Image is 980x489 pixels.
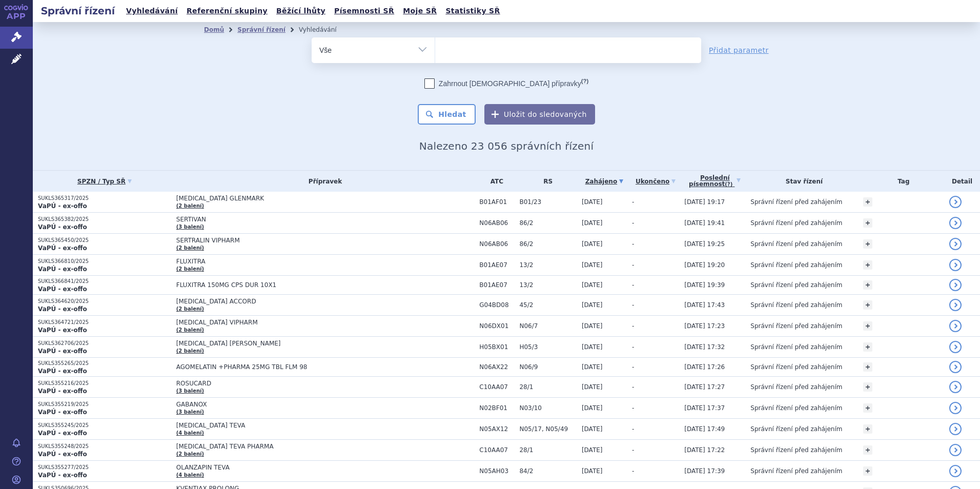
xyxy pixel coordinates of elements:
a: Běžící lhůty [273,4,329,18]
a: detail [949,196,962,208]
a: (2 balení) [176,451,204,457]
span: N06DX01 [479,322,514,330]
span: - [632,198,634,206]
strong: VaPÚ - ex-offo [38,266,87,273]
a: + [863,424,872,434]
span: [DATE] 17:39 [684,467,725,475]
span: G04BD08 [479,301,514,309]
span: [DATE] 17:27 [684,383,725,391]
th: Stav řízení [745,171,857,192]
span: Správní řízení před zahájením [750,363,842,371]
span: - [632,301,634,309]
span: B01AF01 [479,198,514,206]
span: [DATE] 17:37 [684,404,725,412]
p: SUKLS364721/2025 [38,319,171,326]
a: (3 balení) [176,224,204,230]
span: - [632,219,634,227]
li: Vyhledávání [299,22,350,37]
span: Správní řízení před zahájením [750,343,842,351]
abbr: (?) [581,78,588,85]
a: (4 balení) [176,472,204,478]
span: 13/2 [519,281,576,289]
a: + [863,218,872,228]
span: [DATE] 17:23 [684,322,725,330]
span: Správní řízení před zahájením [750,240,842,248]
span: Nalezeno 23 056 správních řízení [419,140,594,152]
span: Správní řízení před zahájením [750,198,842,206]
a: detail [949,444,962,456]
button: Hledat [418,104,476,125]
span: Správní řízení před zahájením [750,281,842,289]
strong: VaPÚ - ex-offo [38,430,87,437]
span: N06AB06 [479,219,514,227]
span: [MEDICAL_DATA] ACCORD [176,298,433,305]
p: SUKLS365382/2025 [38,216,171,223]
span: [MEDICAL_DATA] TEVA PHARMA [176,443,433,450]
a: (2 balení) [176,306,204,312]
p: SUKLS355216/2025 [38,380,171,387]
th: Detail [944,171,980,192]
p: SUKLS355248/2025 [38,443,171,450]
strong: VaPÚ - ex-offo [38,327,87,334]
a: Zahájeno [582,174,627,189]
span: [DATE] 17:43 [684,301,725,309]
span: [DATE] 19:39 [684,281,725,289]
a: Vyhledávání [123,4,181,18]
span: [DATE] 17:49 [684,425,725,433]
a: + [863,300,872,310]
span: [DATE] 19:20 [684,261,725,269]
span: [DATE] [582,261,603,269]
span: [MEDICAL_DATA] GLENMARK [176,195,433,202]
a: detail [949,279,962,291]
span: [DATE] [582,301,603,309]
a: + [863,466,872,476]
span: - [632,240,634,248]
a: Referenční skupiny [183,4,271,18]
span: [DATE] [582,467,603,475]
span: [DATE] 19:17 [684,198,725,206]
span: - [632,281,634,289]
span: SERTRALIN VIPHARM [176,237,433,244]
span: - [632,446,634,454]
a: (3 balení) [176,388,204,394]
p: SUKLS364620/2025 [38,298,171,305]
span: Správní řízení před zahájením [750,383,842,391]
span: - [632,363,634,371]
span: N03/10 [519,404,576,412]
a: + [863,321,872,331]
span: Správní řízení před zahájením [750,404,842,412]
span: Správní řízení před zahájením [750,425,842,433]
a: (3 balení) [176,409,204,415]
a: detail [949,341,962,353]
span: OLANZAPIN TEVA [176,464,433,471]
span: N02BF01 [479,404,514,412]
strong: VaPÚ - ex-offo [38,388,87,395]
a: SPZN / Typ SŘ [38,174,171,189]
span: [MEDICAL_DATA] VIPHARM [176,319,433,326]
strong: VaPÚ - ex-offo [38,305,87,313]
span: - [632,343,634,351]
span: N06AB06 [479,240,514,248]
span: 45/2 [519,301,576,309]
a: + [863,342,872,352]
span: 28/1 [519,383,576,391]
p: SUKLS362706/2025 [38,340,171,347]
a: detail [949,465,962,477]
span: 86/2 [519,240,576,248]
strong: VaPÚ - ex-offo [38,368,87,375]
span: B01AE07 [479,281,514,289]
a: + [863,260,872,270]
a: detail [949,402,962,414]
th: ATC [474,171,514,192]
a: + [863,280,872,290]
span: - [632,383,634,391]
p: SUKLS355245/2025 [38,422,171,429]
a: Statistiky SŘ [442,4,503,18]
span: C10AA07 [479,446,514,454]
strong: VaPÚ - ex-offo [38,244,87,252]
span: 84/2 [519,467,576,475]
a: (2 balení) [176,348,204,354]
span: [DATE] [582,219,603,227]
strong: VaPÚ - ex-offo [38,348,87,355]
span: [MEDICAL_DATA] TEVA [176,422,433,429]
